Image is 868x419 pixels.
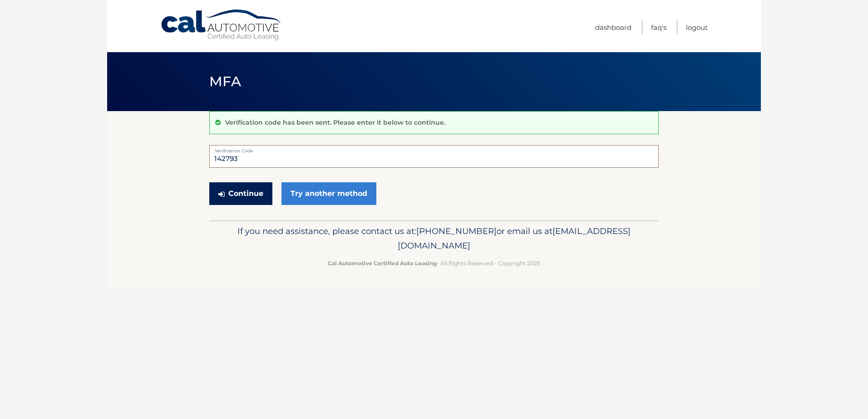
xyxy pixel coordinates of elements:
[595,20,631,35] a: Dashboard
[651,20,666,35] a: FAQ's
[160,9,283,41] a: Cal Automotive
[209,145,659,168] input: Verification Code
[281,182,376,205] a: Try another method
[209,73,241,90] span: MFA
[215,224,653,253] p: If you need assistance, please contact us at: or email us at
[686,20,708,35] a: Logout
[416,226,497,236] span: [PHONE_NUMBER]
[398,226,631,251] span: [EMAIL_ADDRESS][DOMAIN_NAME]
[215,258,653,268] p: - All Rights Reserved - Copyright 2025
[209,182,272,205] button: Continue
[225,118,445,127] p: Verification code has been sent. Please enter it below to continue.
[209,145,659,152] label: Verification Code
[328,260,437,267] strong: Cal Automotive Certified Auto Leasing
